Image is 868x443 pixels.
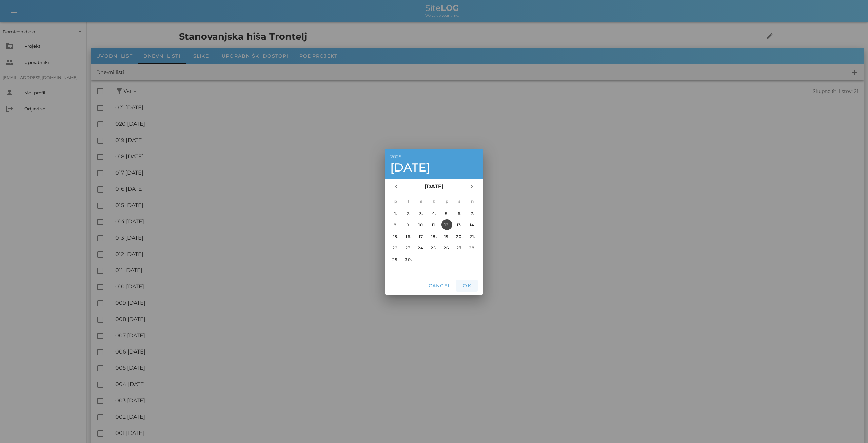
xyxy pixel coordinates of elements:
[459,283,475,289] span: OK
[428,283,451,289] span: Cancel
[403,245,414,250] div: 23.
[467,231,478,242] button: 21.
[416,245,427,250] div: 24.
[456,280,478,292] button: OK
[403,254,414,265] button: 30.
[441,242,452,253] button: 26.
[403,234,414,239] div: 16.
[429,245,439,250] div: 25.
[390,210,401,216] div: 1.
[467,219,478,230] button: 14.
[390,162,478,173] div: [DATE]
[467,208,478,219] button: 7.
[429,242,439,253] button: 25.
[415,196,427,207] th: s
[429,234,439,239] div: 18.
[441,231,452,242] button: 19.
[467,222,478,227] div: 14.
[454,222,465,227] div: 13.
[441,222,452,227] div: 12.
[441,196,453,207] th: p
[403,231,414,242] button: 16.
[422,180,447,194] button: [DATE]
[416,231,427,242] button: 17.
[403,242,414,253] button: 23.
[429,219,439,230] button: 11.
[403,222,414,227] div: 9.
[454,231,465,242] button: 20.
[390,257,401,262] div: 29.
[454,208,465,219] button: 6.
[454,245,465,250] div: 27.
[392,183,400,191] i: chevron_left
[454,242,465,253] button: 27.
[416,234,427,239] div: 17.
[403,219,414,230] button: 9.
[467,234,478,239] div: 21.
[390,181,402,193] button: Prejšnji mesec
[467,242,478,253] button: 28.
[468,183,476,191] i: chevron_right
[454,219,465,230] button: 13.
[390,242,401,253] button: 22.
[416,219,427,230] button: 10.
[454,210,465,216] div: 6.
[771,370,868,443] div: Pripomoček za klepet
[403,208,414,219] button: 2.
[429,222,439,227] div: 11.
[403,257,414,262] div: 30.
[403,210,414,216] div: 2.
[454,196,466,207] th: s
[425,280,453,292] button: Cancel
[467,210,478,216] div: 7.
[416,242,427,253] button: 24.
[466,181,478,193] button: Naslednji mesec
[390,254,401,265] button: 29.
[441,234,452,239] div: 19.
[390,208,401,219] button: 1.
[416,210,427,216] div: 3.
[402,196,415,207] th: t
[390,231,401,242] button: 15.
[429,210,439,216] div: 4.
[441,219,452,230] button: 12.
[429,231,439,242] button: 18.
[390,234,401,239] div: 15.
[441,210,452,216] div: 5.
[454,234,465,239] div: 20.
[467,245,478,250] div: 28.
[416,208,427,219] button: 3.
[441,208,452,219] button: 5.
[416,222,427,227] div: 10.
[428,196,440,207] th: č
[390,219,401,230] button: 8.
[441,245,452,250] div: 26.
[390,245,401,250] div: 22.
[466,196,478,207] th: n
[429,208,439,219] button: 4.
[390,196,402,207] th: p
[771,370,868,443] iframe: Chat Widget
[390,222,401,227] div: 8.
[390,154,478,159] div: 2025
